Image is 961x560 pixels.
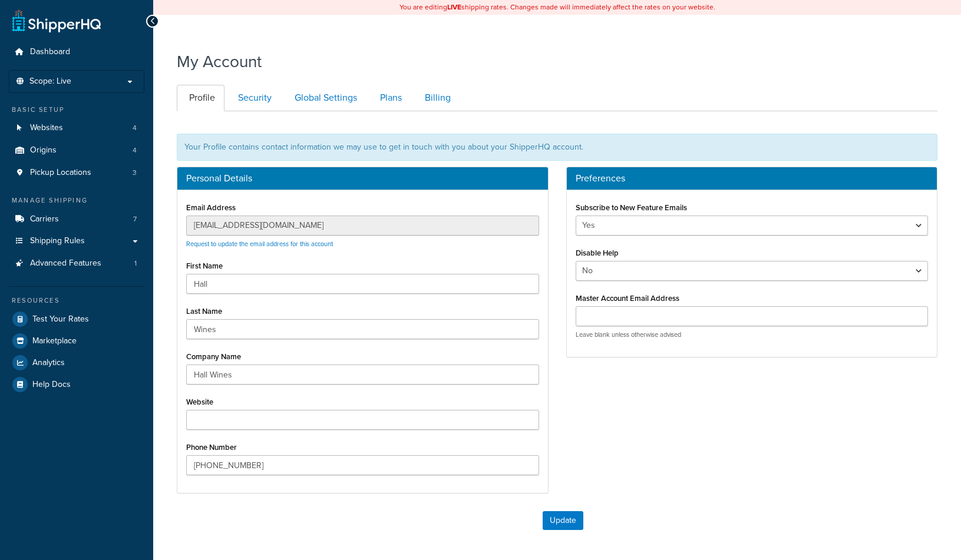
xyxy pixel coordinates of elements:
span: Websites [30,123,63,133]
label: Disable Help [576,248,619,257]
a: Test Your Rates [9,309,144,330]
a: Profile [177,85,224,111]
a: Origins 4 [9,140,144,161]
span: 4 [133,145,137,155]
a: Shipping Rules [9,230,144,252]
label: Email Address [186,203,236,212]
span: 4 [133,123,137,133]
label: Subscribe to New Feature Emails [576,203,687,212]
span: Carriers [30,214,59,224]
a: Security [226,85,281,111]
a: Help Docs [9,374,144,395]
li: Advanced Features [9,253,144,274]
button: Update [543,511,583,530]
div: Manage Shipping [9,195,144,206]
span: 3 [133,168,137,178]
li: Carriers [9,208,144,230]
label: Company Name [186,352,241,361]
a: Websites 4 [9,117,144,139]
div: Basic Setup [9,105,144,115]
label: Last Name [186,307,222,316]
li: Pickup Locations [9,162,144,184]
div: Resources [9,296,144,306]
label: Master Account Email Address [576,294,679,303]
label: Phone Number [186,443,237,452]
h3: Preferences [576,173,929,184]
span: Test Your Rates [32,314,89,324]
span: 7 [133,214,137,224]
li: Origins [9,140,144,161]
h1: My Account [177,50,262,73]
span: Dashboard [30,47,70,57]
span: Marketplace [32,336,77,346]
span: Pickup Locations [30,168,91,178]
a: Marketplace [9,330,144,352]
a: Plans [368,85,411,111]
span: Shipping Rules [30,236,85,246]
b: LIVE [447,2,461,12]
li: Websites [9,117,144,139]
span: Scope: Live [29,77,71,87]
a: Carriers 7 [9,208,144,230]
a: Pickup Locations 3 [9,162,144,184]
a: Dashboard [9,41,144,63]
div: Your Profile contains contact information we may use to get in touch with you about your ShipperH... [177,134,937,161]
span: 1 [134,259,137,269]
label: First Name [186,261,223,270]
span: Analytics [32,358,65,368]
a: Request to update the email address for this account [186,239,333,248]
a: Billing [412,85,460,111]
p: Leave blank unless otherwise advised [576,330,929,339]
a: Global Settings [282,85,366,111]
a: Analytics [9,352,144,373]
a: Advanced Features 1 [9,253,144,274]
a: ShipperHQ Home [12,9,101,32]
span: Help Docs [32,380,71,390]
h3: Personal Details [186,173,539,184]
label: Website [186,397,213,406]
span: Advanced Features [30,259,101,269]
span: Origins [30,145,57,155]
